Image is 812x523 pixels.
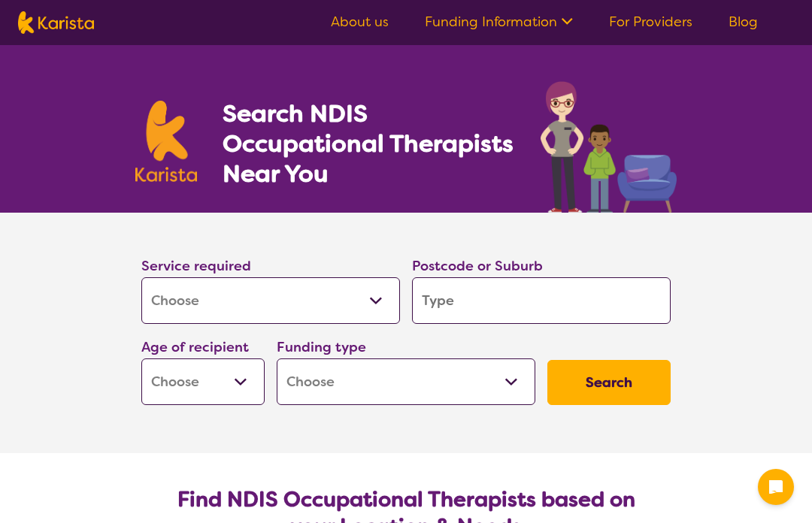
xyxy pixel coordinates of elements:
img: occupational-therapy [541,81,677,213]
button: Search [547,360,671,405]
img: Karista logo [135,101,197,182]
label: Funding type [277,338,366,356]
a: Funding Information [425,13,573,31]
label: Postcode or Suburb [412,257,543,275]
a: For Providers [609,13,692,31]
img: Karista logo [18,11,94,34]
a: Blog [729,13,758,31]
h1: Search NDIS Occupational Therapists Near You [223,98,515,189]
label: Service required [141,257,251,275]
input: Type [412,277,671,324]
a: About us [331,13,389,31]
label: Age of recipient [141,338,249,356]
